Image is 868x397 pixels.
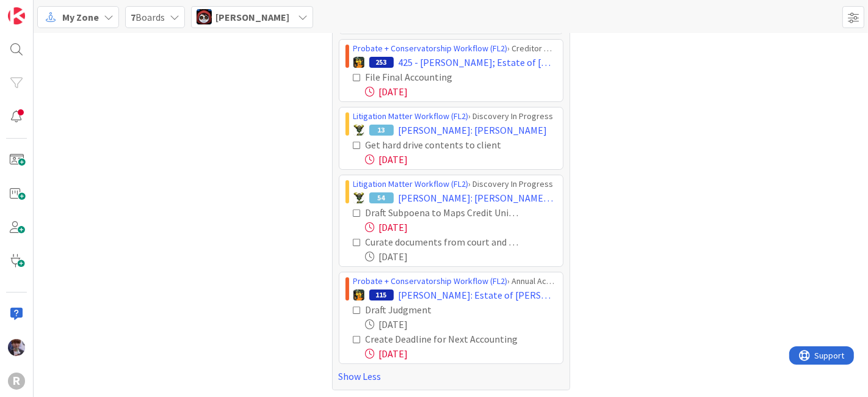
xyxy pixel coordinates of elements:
[353,111,469,122] a: Litigation Matter Workflow (FL2)
[353,43,508,54] a: Probate + Conservatorship Workflow (FL2)
[353,57,364,68] img: MR
[369,57,394,68] div: 253
[197,9,212,24] img: JS
[369,192,394,203] div: 54
[366,317,557,332] div: [DATE]
[353,275,508,286] a: Probate + Conservatorship Workflow (FL2)
[62,10,99,24] span: My Zone
[399,191,557,205] span: [PERSON_NAME]: [PERSON_NAME] English
[131,11,136,23] b: 7
[366,152,557,167] div: [DATE]
[353,275,557,288] div: › Annual Accounting Queue
[369,290,394,300] div: 115
[8,373,25,390] div: R
[366,220,557,235] div: [DATE]
[353,178,469,189] a: Litigation Matter Workflow (FL2)
[366,302,493,317] div: Draft Judgment
[339,369,563,384] a: Show Less
[399,288,557,302] span: [PERSON_NAME]: Estate of [PERSON_NAME] Probate [will and trust]
[399,55,557,70] span: 425 - [PERSON_NAME]; Estate of [PERSON_NAME]
[366,332,520,346] div: Create Deadline for Next Accounting
[366,205,520,220] div: Draft Subpoena to Maps Credit Union for Deposit Slips (137k and 250k checks)
[8,7,25,24] img: Visit kanbanzone.com
[366,249,557,264] div: [DATE]
[26,2,56,16] span: Support
[353,290,364,300] img: MR
[366,346,557,361] div: [DATE]
[353,42,557,55] div: › Creditor Claim Waiting Period
[215,10,289,24] span: [PERSON_NAME]
[366,235,520,249] div: Curate documents from court and send to client (see 8/15 email)
[366,137,520,152] div: Get hard drive contents to client
[353,110,557,123] div: › Discovery In Progress
[369,125,394,136] div: 13
[353,125,364,136] img: NC
[366,70,503,84] div: File Final Accounting
[366,84,557,99] div: [DATE]
[8,339,25,356] img: ML
[353,192,364,203] img: NC
[131,10,165,24] span: Boards
[353,178,557,191] div: › Discovery In Progress
[399,123,548,137] span: [PERSON_NAME]: [PERSON_NAME]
